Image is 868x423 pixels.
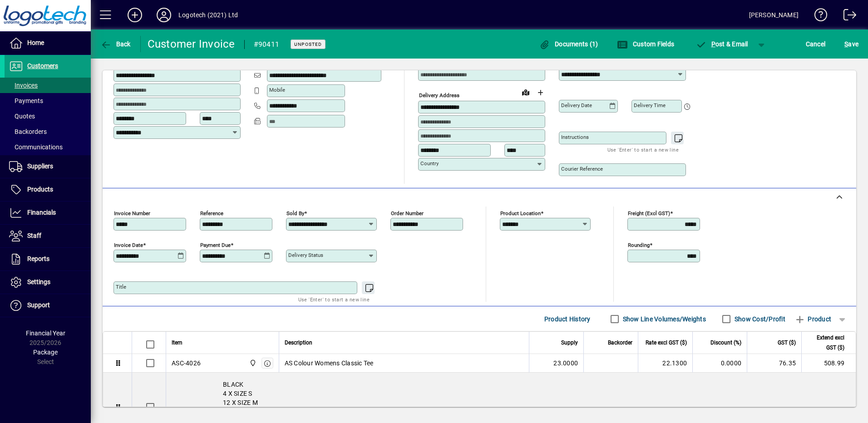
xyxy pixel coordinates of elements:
[794,312,831,326] span: Product
[5,32,91,54] a: Home
[537,36,601,52] button: Documents (1)
[561,134,589,140] mat-label: Instructions
[5,78,91,93] a: Invoices
[200,210,223,216] mat-label: Reference
[695,40,748,48] span: ost & Email
[801,354,856,373] td: 508.99
[27,186,53,193] span: Products
[561,338,578,348] span: Supply
[804,36,828,52] button: Cancel
[5,139,91,155] a: Communications
[269,87,285,93] mat-label: Mobile
[561,102,592,108] mat-label: Delivery date
[644,359,687,368] div: 22.1300
[5,93,91,108] a: Payments
[148,37,235,51] div: Customer Invoice
[285,338,312,348] span: Description
[114,242,143,248] mat-label: Invoice date
[628,210,670,216] mat-label: Freight (excl GST)
[5,294,91,317] a: Support
[288,252,323,258] mat-label: Delivery status
[844,37,858,51] span: ave
[100,40,131,48] span: Back
[9,82,38,89] span: Invoices
[5,124,91,139] a: Backorders
[285,359,374,368] span: AS Colour Womens Classic Tee
[26,330,65,337] span: Financial Year
[500,210,541,216] mat-label: Product location
[628,242,650,248] mat-label: Rounding
[5,108,91,124] a: Quotes
[27,232,41,239] span: Staff
[9,128,47,135] span: Backorders
[808,2,828,31] a: Knowledge Base
[790,311,836,327] button: Product
[553,359,578,368] span: 23.0000
[391,210,424,216] mat-label: Order number
[533,85,547,100] button: Choose address
[27,62,58,69] span: Customers
[5,202,91,224] a: Financials
[692,354,747,373] td: 0.0000
[33,349,58,356] span: Package
[691,36,753,52] button: Post & Email
[5,178,91,201] a: Products
[298,294,370,305] mat-hint: Use 'Enter' to start a new line
[120,7,149,23] button: Add
[254,37,280,52] div: #90411
[200,242,231,248] mat-label: Payment due
[807,333,844,353] span: Extend excl GST ($)
[91,36,141,52] app-page-header-button: Back
[747,354,801,373] td: 76.35
[778,338,796,348] span: GST ($)
[544,312,591,326] span: Product History
[27,255,49,262] span: Reports
[844,40,848,48] span: S
[27,39,44,46] span: Home
[286,210,304,216] mat-label: Sold by
[749,8,799,22] div: [PERSON_NAME]
[27,301,50,309] span: Support
[621,315,706,324] label: Show Line Volumes/Weights
[733,315,785,324] label: Show Cost/Profit
[149,7,178,23] button: Profile
[98,36,133,52] button: Back
[615,36,676,52] button: Custom Fields
[247,358,257,368] span: Central
[116,284,126,290] mat-label: Title
[5,248,91,271] a: Reports
[27,278,50,285] span: Settings
[9,143,63,151] span: Communications
[837,2,857,31] a: Logout
[5,155,91,178] a: Suppliers
[634,102,666,108] mat-label: Delivery time
[27,209,56,216] span: Financials
[27,162,53,170] span: Suppliers
[607,144,679,155] mat-hint: Use 'Enter' to start a new line
[561,166,603,172] mat-label: Courier Reference
[9,113,35,120] span: Quotes
[294,41,322,47] span: Unposted
[518,85,533,99] a: View on map
[539,40,598,48] span: Documents (1)
[114,210,150,216] mat-label: Invoice number
[842,36,861,52] button: Save
[806,37,826,51] span: Cancel
[420,160,439,167] mat-label: Country
[617,40,674,48] span: Custom Fields
[178,8,238,22] div: Logotech (2021) Ltd
[5,225,91,247] a: Staff
[710,338,741,348] span: Discount (%)
[608,338,632,348] span: Backorder
[711,40,715,48] span: P
[646,338,687,348] span: Rate excl GST ($)
[172,359,201,368] div: ASC-4026
[5,271,91,294] a: Settings
[541,311,594,327] button: Product History
[172,338,182,348] span: Item
[9,97,43,104] span: Payments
